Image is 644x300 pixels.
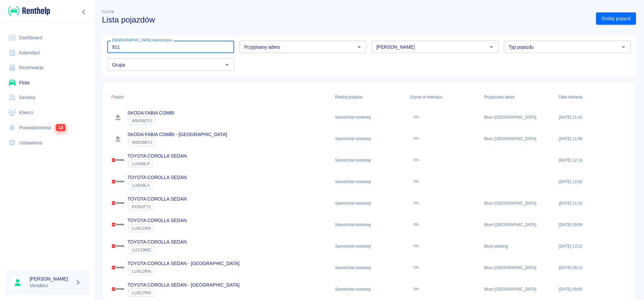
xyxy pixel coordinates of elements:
button: Otwórz [487,42,496,52]
div: Samochód osobowy [332,171,406,192]
img: Renthelp logo [8,5,50,16]
span: Flota [102,10,114,14]
div: ` [127,203,187,211]
div: Rodzaj pojazdu [332,88,406,106]
div: Pojazd [108,88,332,106]
div: Data dodania [555,88,630,106]
div: ` [127,181,187,189]
div: [DATE] 09:13 [555,257,630,278]
a: TOYOTA COROLLA SEDAN [127,175,187,180]
span: LU839LA [129,183,153,188]
div: Data dodania [559,88,583,106]
div: Użycie w miesiącu [406,88,481,106]
div: [DATE] 11:41 [555,106,630,128]
div: 0% [414,179,419,184]
span: LU119MC [129,247,154,252]
div: Samochód osobowy [332,192,406,214]
div: 0% [414,244,419,248]
div: [DATE] 09:09 [555,214,630,235]
a: Powiadomienia13 [5,120,89,135]
span: LU917RN [129,290,154,295]
h6: [PERSON_NAME] [30,275,72,282]
span: WW392YJ [129,118,155,123]
div: Samochód osobowy [332,214,406,235]
div: ` [127,138,227,146]
span: LU589LP [129,161,153,166]
div: [DATE] 09:05 [555,278,630,300]
div: Samochód osobowy [332,278,406,300]
div: Biuro [GEOGRAPHIC_DATA] [481,257,555,278]
div: Rodzaj pojazdu [335,88,363,106]
div: [DATE] 11:59 [555,128,630,149]
button: Otwórz [355,42,364,52]
div: [DATE] 11:19 [555,192,630,214]
div: [DATE] 12:19 [555,149,630,171]
button: Sort [123,92,133,102]
button: Otwórz [222,60,232,70]
a: Dodaj pojazd [596,12,636,25]
h3: Lista pojazdów [102,15,591,25]
div: ` [127,246,187,254]
div: 0% [414,201,419,205]
a: Flota [5,75,89,90]
div: Przypisany adres [481,88,555,106]
img: Image [111,154,125,167]
div: 0% [414,158,419,162]
div: 0% [414,222,419,227]
img: Image [111,240,125,253]
div: 0% [414,115,419,119]
a: Ustawienia [5,135,89,151]
div: Biuro [GEOGRAPHIC_DATA] [481,128,555,149]
div: ` [127,224,187,232]
img: Image [111,197,125,210]
div: Samochód osobowy [332,128,406,149]
span: PO9XF72 [129,204,154,209]
div: ` [127,267,239,275]
a: Renthelp logo [5,5,50,16]
div: Samochód osobowy [332,257,406,278]
div: ` [127,117,174,125]
div: [DATE] 12:02 [555,171,630,192]
img: Image [111,218,125,231]
span: LU911RN [129,226,154,231]
div: Pojazd [111,88,123,106]
a: TOYOTA COROLLA SEDAN [127,239,187,245]
div: Biuro-parking [481,235,555,257]
span: 13 [56,124,66,131]
a: Serwisy [5,90,89,105]
div: Użycie w miesiącu [410,88,442,106]
img: Image [111,283,125,296]
img: Image [111,132,125,145]
div: Samochód osobowy [332,235,406,257]
img: Image [111,111,125,124]
div: [DATE] 13:12 [555,235,630,257]
a: TOYOTA COROLLA SEDAN [127,153,187,159]
p: Venidero [30,282,72,289]
div: 0% [414,265,419,270]
a: Rezerwacje [5,60,89,75]
a: Klienci [5,105,89,120]
div: ` [127,160,187,168]
div: Samochód osobowy [332,106,406,128]
span: WW396YJ [129,140,155,145]
div: Biuro [GEOGRAPHIC_DATA] [481,214,555,235]
div: Biuro [GEOGRAPHIC_DATA] [481,106,555,128]
a: Kalendarz [5,45,89,60]
a: SKODA FABIA COMBI - [GEOGRAPHIC_DATA] [127,132,227,137]
div: Biuro [GEOGRAPHIC_DATA] [481,278,555,300]
div: Samochód osobowy [332,149,406,171]
img: Image [111,261,125,274]
span: LU912RN [129,269,154,274]
a: TOYOTA COROLLA SEDAN [127,196,187,202]
div: 0% [414,136,419,141]
div: Przypisany adres [484,88,515,106]
a: SKODA FABIA COMBI [127,110,174,116]
label: [DEMOGRAPHIC_DATA] rejestracyjna [112,38,172,43]
a: Dashboard [5,30,89,45]
div: Biuro [GEOGRAPHIC_DATA] [481,192,555,214]
a: TOYOTA COROLLA SEDAN - [GEOGRAPHIC_DATA] [127,282,239,288]
button: Otwórz [619,42,628,52]
a: TOYOTA COROLLA SEDAN [127,218,187,223]
div: 0% [414,287,419,291]
div: ` [127,289,239,297]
